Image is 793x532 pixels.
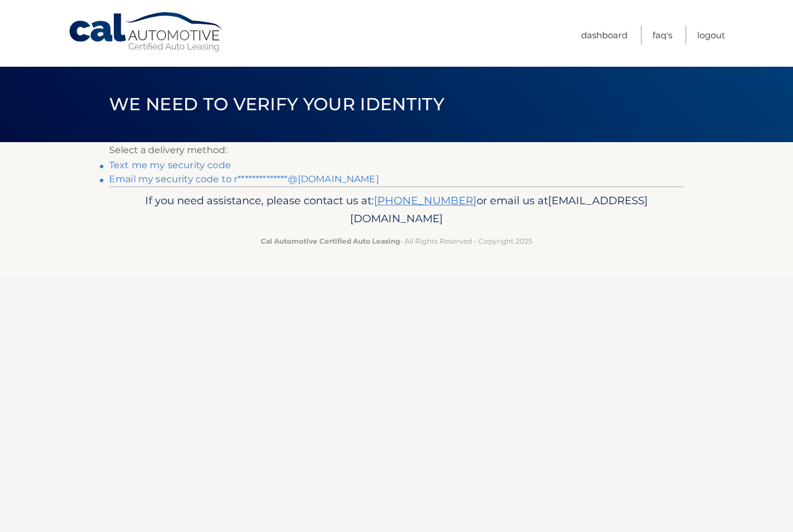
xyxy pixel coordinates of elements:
[109,142,684,158] p: Select a delivery method:
[261,237,400,245] strong: Cal Automotive Certified Auto Leasing
[697,26,725,45] a: Logout
[117,191,676,229] p: If you need assistance, please contact us at: or email us at
[581,26,628,45] a: Dashboard
[109,93,444,115] span: We need to verify your identity
[109,160,231,171] a: Text me my security code
[117,235,676,247] p: - All Rights Reserved - Copyright 2025
[374,194,477,207] a: [PHONE_NUMBER]
[68,12,225,53] a: Cal Automotive
[653,26,672,45] a: FAQ's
